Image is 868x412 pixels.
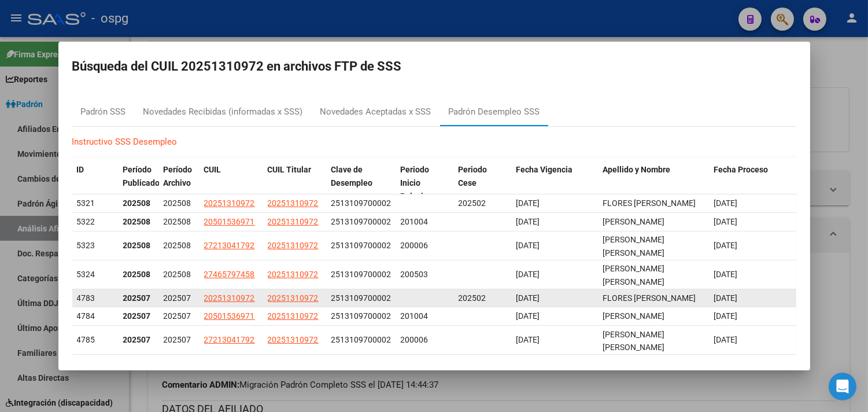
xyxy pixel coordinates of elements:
datatable-header-cell: Periodo Inicio Relacion [396,157,454,208]
datatable-header-cell: Período Publicado [119,157,159,208]
strong: 202507 [123,293,151,303]
span: 20251310972 [204,198,255,208]
span: FLORES PRISCILA ORIANA [603,264,665,286]
span: 20501536971 [204,217,255,226]
span: 20251310972 [268,311,319,321]
span: Período Archivo [164,165,193,187]
span: ID [77,165,84,174]
span: [DATE] [714,335,738,344]
span: [DATE] [516,293,540,303]
span: FLORES DANTE LUCIANO [603,217,665,226]
datatable-header-cell: CUIL Titular [263,157,327,208]
span: CUIL Titular [268,165,312,174]
span: 2513109700002 [331,217,391,226]
strong: 202507 [123,311,151,321]
span: [DATE] [714,311,738,321]
span: 2513109700002 [331,270,391,279]
span: Fecha Proceso [714,165,769,174]
datatable-header-cell: Clave de Desempleo [327,157,396,208]
span: [DATE] [516,311,540,321]
span: Periodo Inicio Relacion [401,165,433,201]
span: 202502 [459,198,486,208]
span: Clave de Desempleo [331,165,373,187]
span: [DATE] [516,241,540,250]
span: PAEZ NORMA MABEL [603,235,665,257]
div: Padrón Desempleo SSS [449,105,540,119]
span: 2513109700002 [331,241,391,250]
a: Instructivo SSS Desempleo [72,137,178,147]
div: 202507 [164,292,195,305]
span: [DATE] [714,270,738,279]
span: CUIL [204,165,221,174]
span: [DATE] [714,241,738,250]
span: 20501536971 [204,311,255,321]
span: 200503 [401,270,429,279]
span: Fecha Vigencia [516,165,573,174]
datatable-header-cell: Apellido y Nombre [599,157,710,208]
div: Novedades Recibidas (informadas x SSS) [143,105,303,119]
span: 5322 [77,217,95,226]
span: 27213041792 [204,335,255,344]
span: 20251310972 [268,241,319,250]
span: 20251310972 [268,270,319,279]
datatable-header-cell: CUIL [200,157,263,208]
span: PAEZ NORMA MABEL [603,330,665,352]
span: 201004 [401,311,429,321]
datatable-header-cell: Fecha Proceso [710,157,796,208]
span: 20251310972 [204,293,255,303]
span: 5321 [77,198,95,208]
span: 5323 [77,241,95,250]
span: 200006 [401,241,429,250]
span: 4783 [77,293,95,303]
span: 20251310972 [268,198,319,208]
h2: Búsqueda del CUIL 20251310972 en archivos FTP de SSS [72,56,796,78]
strong: 202508 [123,217,151,226]
span: [DATE] [714,198,738,208]
strong: 202508 [123,270,151,279]
span: 4784 [77,311,95,321]
span: 27213041792 [204,241,255,250]
div: 202508 [164,197,195,210]
span: 2513109700002 [331,293,391,303]
span: [DATE] [714,217,738,226]
span: Período Publicado [123,165,160,187]
span: 5324 [77,270,95,279]
div: 202507 [164,333,195,347]
span: Apellido y Nombre [603,165,671,174]
span: [DATE] [516,198,540,208]
span: FLORES EDUARDO JOSE LUIS [603,293,696,303]
span: 202502 [459,293,486,303]
span: 20251310972 [268,335,319,344]
span: [DATE] [714,293,738,303]
div: Open Intercom Messenger [829,373,856,400]
div: 202508 [164,215,195,229]
span: [DATE] [516,335,540,344]
span: 20251310972 [268,217,319,226]
datatable-header-cell: ID [72,157,119,208]
span: 27465797458 [204,270,255,279]
strong: 202507 [123,335,151,344]
span: 2513109700002 [331,198,391,208]
span: 201004 [401,217,429,226]
datatable-header-cell: Periodo Cese [454,157,512,208]
datatable-header-cell: Período Archivo [159,157,200,208]
span: [DATE] [516,217,540,226]
span: FLORES EDUARDO JOSE LUIS [603,198,696,208]
span: FLORES DANTE LUCIANO [603,311,665,321]
strong: 202508 [123,241,151,250]
span: 4785 [77,335,95,344]
div: 202508 [164,268,195,281]
div: 202508 [164,239,195,252]
span: 2513109700002 [331,335,391,344]
div: Padrón SSS [81,105,126,119]
span: Periodo Cese [459,165,487,187]
span: 20251310972 [268,293,319,303]
strong: 202508 [123,198,151,208]
span: 2513109700002 [331,311,391,321]
div: 202507 [164,310,195,323]
span: [DATE] [516,270,540,279]
datatable-header-cell: Fecha Vigencia [512,157,599,208]
span: 200006 [401,335,429,344]
div: Novedades Aceptadas x SSS [320,105,431,119]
